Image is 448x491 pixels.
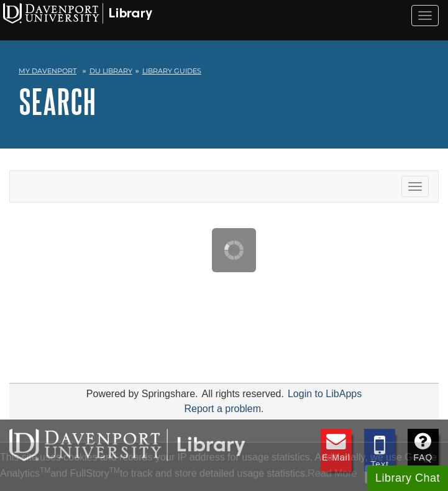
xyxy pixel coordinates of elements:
button: Close [365,465,389,484]
h1: Search [19,83,429,120]
a: E-mail [321,429,352,472]
a: Report a problem. [184,403,263,414]
a: Login to LibApps [288,388,362,399]
button: Library Chat [367,466,448,491]
a: Library Guides [142,67,201,75]
div: Powered by Springshare. [85,388,200,399]
a: Read More [308,468,357,479]
nav: breadcrumb [19,63,429,83]
sup: TM [40,466,50,475]
a: Text [364,429,395,472]
img: Davenport University Logo [3,3,152,24]
img: Working... [224,241,244,260]
div: All rights reserved. [199,388,286,399]
a: DU Library [89,67,132,75]
sup: TM [109,466,120,475]
a: My Davenport [19,66,76,76]
a: FAQ [408,429,439,472]
img: DU Libraries [9,429,245,461]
